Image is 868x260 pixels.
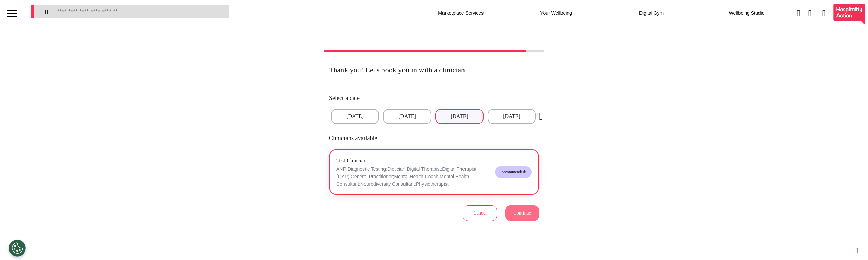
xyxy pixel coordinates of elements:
[488,109,536,124] button: [DATE]
[463,205,497,221] button: Cancel
[336,157,367,163] span: Test Clinician
[427,3,495,22] div: Marketplace Services
[522,3,590,22] div: Your Wellbeing
[329,135,539,142] h4: Clinicians available
[336,165,490,188] p: ANP;Diagnostic Testing;Dietician;Digital Therapist;Digital Therapist (CYP);General Practitioner;M...
[9,240,26,257] button: Open Preferences
[383,109,431,124] button: [DATE]
[713,3,781,22] div: Wellbeing Studio
[495,166,532,178] span: Recommended!
[435,109,484,124] button: [DATE]
[329,149,539,196] button: Test ClinicianANP;Diagnostic Testing;Dietician;Digital Therapist;Digital Therapist (CYP);General ...
[505,205,539,221] button: Continue
[617,3,685,22] div: Digital Gym
[329,66,539,74] h3: Thank you! Let's book you in with a clinician
[331,109,379,124] button: [DATE]
[513,210,531,216] span: Continue
[329,95,539,102] h4: Select a date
